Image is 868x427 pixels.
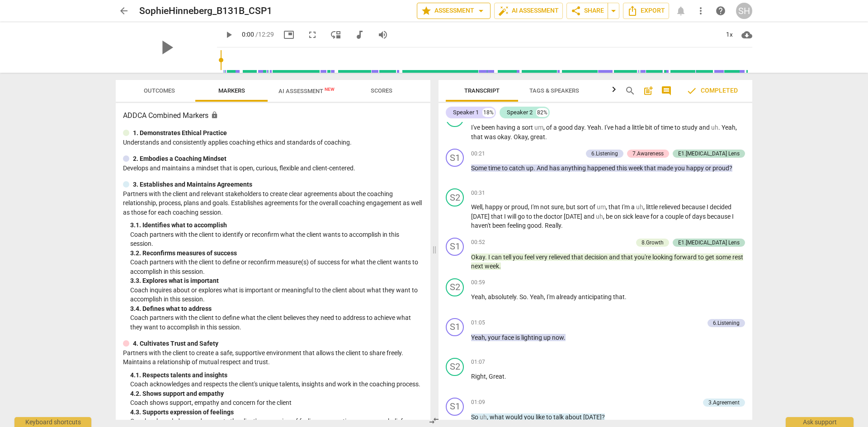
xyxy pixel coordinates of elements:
span: or [504,203,511,211]
span: time [488,164,502,172]
span: , [603,213,606,220]
button: Search [623,84,637,98]
span: been [481,124,496,131]
div: Change speaker [446,188,464,206]
span: good [558,124,574,131]
span: absolutely [488,293,516,300]
span: had [615,124,627,131]
div: 3. 2. Reconfirms measures of success [130,249,423,258]
span: but [566,203,577,211]
span: . [564,334,566,341]
span: up [543,334,552,341]
span: Okay [471,253,485,261]
span: catch [509,164,526,172]
span: Assessment [421,5,486,16]
span: Share [571,5,604,16]
span: compare_arrows [429,415,439,426]
span: picture_in_picture [283,29,294,40]
p: Coach partners with the client to identify or reconfirm what the client wants to accomplish in th... [130,230,423,249]
span: be [606,213,614,220]
span: you [513,253,524,261]
span: . [601,124,604,131]
div: Ask support [786,417,854,427]
span: 0:00 [242,31,254,38]
span: can [491,253,503,261]
span: Completed [686,85,738,96]
button: Play [221,27,237,43]
div: 3. 4. Defines what to address [130,304,423,314]
span: I've [604,124,615,131]
span: rest [732,253,743,261]
button: Fullscreen [304,27,321,43]
span: good [527,222,542,229]
span: AI Assessment [278,88,335,94]
span: looking [652,253,674,261]
p: Coach partners with the client to define or reconfirm measure(s) of success for what the client w... [130,258,423,276]
button: Share [566,3,608,19]
span: leave [635,213,651,220]
span: Scores [371,87,392,94]
div: 4. 1. Respects talents and insights [130,371,423,380]
div: Change speaker [446,358,464,376]
span: . [527,293,530,300]
span: Some [471,164,488,172]
span: of [546,124,553,131]
span: I'm [531,203,540,211]
span: like [536,413,546,421]
span: of [654,124,661,131]
span: , [528,133,530,141]
span: a [660,213,665,220]
span: ? [729,164,732,172]
div: 6.Listening [591,150,618,158]
span: couple [665,213,685,220]
span: Filler word [534,124,543,131]
span: Export [627,5,665,16]
span: will [507,213,518,220]
span: lighting [521,334,543,341]
div: 7.Awareness [632,150,664,158]
span: tell [503,253,513,261]
button: Show/Hide comments [659,84,674,98]
span: Filler word [636,203,643,211]
span: go [518,213,526,220]
span: Filler word [480,413,487,421]
span: arrow_back [118,5,129,16]
span: and [699,124,711,131]
span: Outcomes [144,87,175,94]
div: Change speaker [446,398,464,416]
span: Filler word [597,203,606,211]
span: a [553,124,558,131]
span: bit [645,124,654,131]
div: Change speaker [446,278,464,296]
span: that [621,253,634,261]
div: 4. 3. Supports expression of feelings [130,408,423,417]
span: So [519,293,527,300]
span: relieved [549,253,571,261]
span: up [526,164,533,172]
span: talk [553,413,565,421]
button: Assessment [417,3,491,19]
span: relieved [659,203,682,211]
span: play_arrow [155,36,178,59]
span: feeling [507,222,527,229]
span: 00:21 [471,150,485,158]
span: anything [561,164,587,172]
span: ? [602,413,605,421]
span: Markers [218,87,245,94]
button: View player as separate pane [328,27,344,43]
p: Coach inquires about or explores what is important or meaningful to the client about what they wa... [130,286,423,304]
div: 82% [536,108,548,117]
div: SH [736,3,752,19]
span: Filler word [711,124,718,131]
div: Change speaker [446,238,464,256]
p: Partners with the client and relevant stakeholders to create clear agreements about the coaching ... [123,189,423,217]
div: 18% [482,108,495,117]
span: your [488,334,502,341]
div: 1x [721,28,738,42]
span: cloud_download [741,29,752,40]
span: help [715,5,726,16]
p: 2. Embodies a Coaching Mindset [133,154,226,164]
span: check [686,85,697,96]
span: , [485,293,488,300]
h3: ADDCA Combined Markers [123,110,423,121]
